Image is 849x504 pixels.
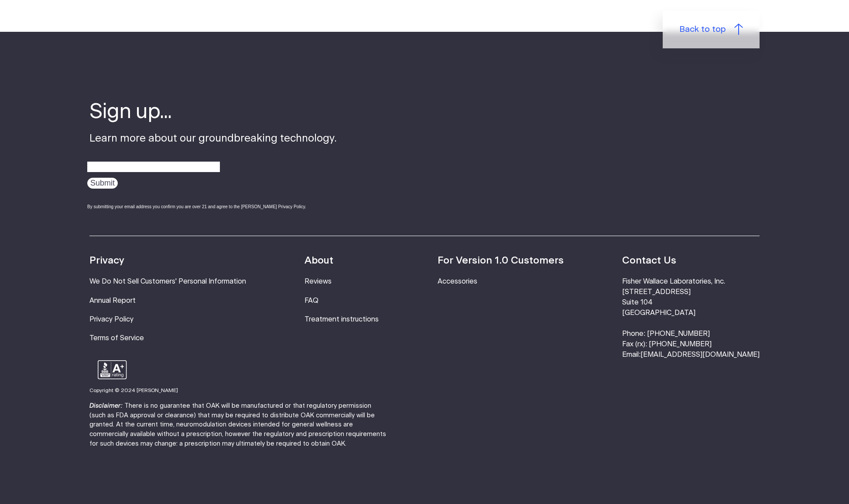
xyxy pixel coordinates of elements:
[305,278,332,285] a: Reviews
[89,335,144,342] a: Terms of Service
[89,401,386,448] p: There is no guarantee that OAK will be manufactured or that regulatory permission (such as FDA ap...
[89,98,337,126] h4: Sign up...
[305,316,379,323] a: Treatment instructions
[305,297,318,304] a: FAQ
[87,203,337,210] div: By submitting your email address you confirm you are over 21 and agree to the [PERSON_NAME] Priva...
[663,11,760,48] a: Back to top
[89,297,136,304] a: Annual Report
[89,388,178,393] small: Copyright © 2024 [PERSON_NAME]
[89,278,246,285] a: We Do Not Sell Customers' Personal Information
[640,351,760,358] a: [EMAIL_ADDRESS][DOMAIN_NAME]
[89,256,124,266] strong: Privacy
[89,98,337,218] div: Learn more about our groundbreaking technology.
[89,316,134,323] a: Privacy Policy
[622,277,760,360] li: Fisher Wallace Laboratories, Inc. [STREET_ADDRESS] Suite 104 [GEOGRAPHIC_DATA] Phone: [PHONE_NUMB...
[622,256,676,266] strong: Contact Us
[679,24,726,36] span: Back to top
[89,403,123,409] strong: Disclaimer:
[87,178,118,189] input: Submit
[438,256,564,266] strong: For Version 1.0 Customers
[438,278,477,285] a: Accessories
[305,256,333,266] strong: About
